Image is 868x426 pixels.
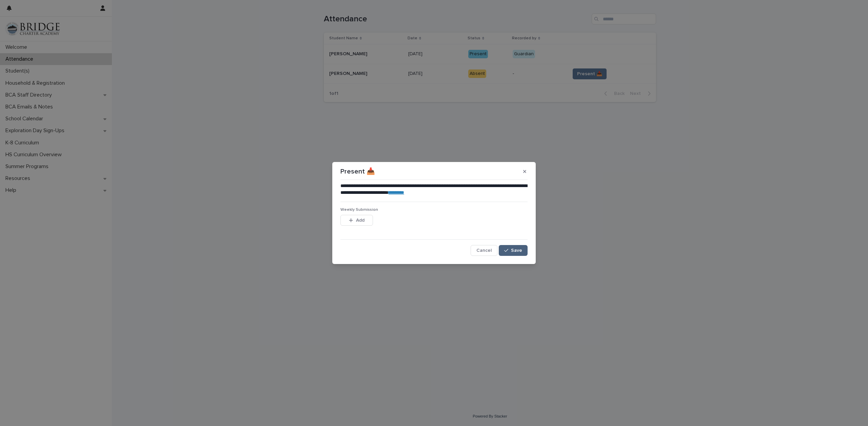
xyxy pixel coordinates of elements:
span: Add [356,218,364,223]
span: Weekly Submission [340,208,378,212]
span: Save [511,248,522,253]
p: Present 📥 [340,167,375,176]
button: Add [340,215,373,226]
button: Save [499,245,528,256]
button: Cancel [471,245,497,256]
span: Cancel [476,248,492,253]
